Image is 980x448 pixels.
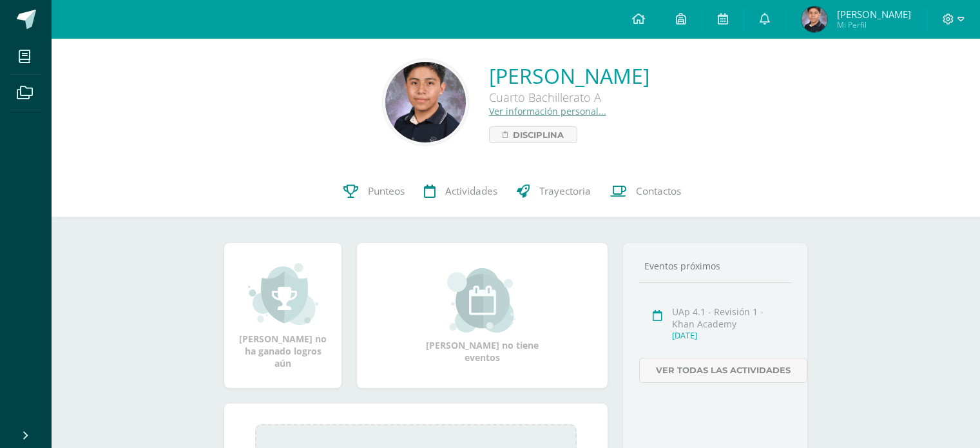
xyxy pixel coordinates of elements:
[418,268,547,364] div: [PERSON_NAME] no tiene eventos
[639,260,791,272] div: Eventos próximos
[447,268,517,333] img: event_small.png
[639,358,807,383] a: Ver todas las actividades
[489,126,577,143] a: Disciplina
[600,166,691,217] a: Contactos
[489,90,649,105] div: Cuarto Bachillerato A
[489,62,649,90] a: [PERSON_NAME]
[837,19,911,30] span: Mi Perfil
[248,262,318,326] img: achievement_small.png
[385,62,466,142] img: 8f15fac47d56aa385b7d7e3f141985b0.png
[802,6,827,32] img: cdf3cb3c7d7951f883d9889cb4ddf391.png
[513,127,564,142] span: Disciplina
[445,184,497,198] span: Actividades
[237,262,329,369] div: [PERSON_NAME] no ha ganado logros aún
[368,184,405,198] span: Punteos
[539,184,591,198] span: Trayectoria
[672,306,787,330] div: UAp 4.1 - Revisión 1 - Khan Academy
[334,166,414,217] a: Punteos
[489,105,606,117] a: Ver información personal...
[837,8,911,21] span: [PERSON_NAME]
[507,166,600,217] a: Trayectoria
[672,330,787,341] div: [DATE]
[414,166,507,217] a: Actividades
[636,184,681,198] span: Contactos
